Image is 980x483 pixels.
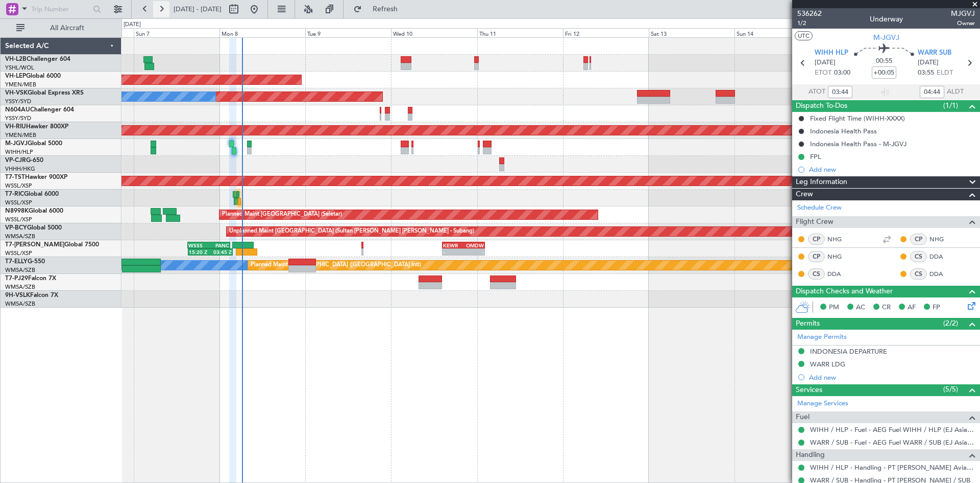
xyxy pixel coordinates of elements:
a: YSSY/SYD [5,98,31,105]
span: Crew [796,189,813,200]
span: ETOT [815,68,831,78]
a: VH-L2BChallenger 604 [5,56,70,62]
button: All Aircraft [11,20,111,36]
a: N604AUChallenger 604 [5,107,74,113]
span: [DATE] [815,58,836,68]
span: T7-TST [5,174,25,180]
a: T7-PJ29Falcon 7X [5,275,56,282]
a: VH-VSKGlobal Express XRS [5,90,84,96]
a: N8998KGlobal 6000 [5,208,63,214]
button: Refresh [349,1,410,17]
div: OMDW [463,242,484,248]
a: WMSA/SZB [5,266,35,274]
a: VP-CJRG-650 [5,157,43,164]
div: FPL [810,152,821,161]
div: Underway [870,14,903,25]
span: M-JGVJ [873,32,899,43]
a: YMEN/MEB [5,131,36,139]
span: CR [882,303,891,313]
span: 03:55 [918,68,934,78]
input: --:-- [920,86,944,98]
span: M-JGVJ [5,141,28,147]
span: Leg Information [796,176,847,188]
span: ATOT [808,87,825,97]
a: T7-TSTHawker 900XP [5,174,67,180]
span: Refresh [364,6,407,13]
span: VH-LEP [5,73,26,79]
a: WSSL/XSP [5,249,32,257]
span: ELDT [937,68,953,78]
a: YSHL/WOL [5,64,34,72]
div: Indonesia Health Pass - M-JGVJ [810,140,906,148]
a: WMSA/SZB [5,233,35,240]
a: DDA [827,269,850,279]
a: WIHH / HLP - Fuel - AEG Fuel WIHH / HLP (EJ Asia Only) [810,425,975,434]
a: WMSA/SZB [5,283,35,291]
div: WARR LDG [810,360,845,369]
span: T7-[PERSON_NAME] [5,242,64,248]
a: WSSL/XSP [5,216,32,223]
a: WIHH / HLP - Handling - PT [PERSON_NAME] Aviasi WIHH / HLP [810,463,975,472]
div: Thu 11 [477,28,563,37]
div: - [463,249,484,255]
a: WSSL/XSP [5,199,32,206]
span: VH-RIU [5,124,26,130]
span: PM [829,303,839,313]
div: PANC [209,242,229,248]
a: M-JGVJGlobal 5000 [5,141,62,147]
span: T7-RIC [5,191,24,197]
span: (1/1) [943,100,958,111]
div: INDONESIA DEPARTURE [810,347,887,356]
span: VP-BCY [5,225,27,231]
span: Fuel [796,411,810,423]
span: 00:55 [876,56,892,66]
span: VH-VSK [5,90,28,96]
input: --:-- [828,86,852,98]
span: N8998K [5,208,29,214]
div: [DATE] [124,20,141,29]
span: AC [856,303,865,313]
div: CS [910,251,927,262]
a: 9H-VSLKFalcon 7X [5,292,58,298]
div: KEWR [443,242,463,248]
a: WARR / SUB - Fuel - AEG Fuel WARR / SUB (EJ Asia Only) [810,438,975,447]
div: Sat 13 [649,28,734,37]
a: DDA [929,252,952,261]
a: NHG [827,235,850,244]
span: Dispatch To-Dos [796,100,847,112]
a: VHHH/HKG [5,165,35,173]
span: Handling [796,449,825,461]
div: Fixed Flight Time (WIHH-XXXX) [810,114,905,123]
div: Mon 8 [219,28,305,37]
span: 9H-VSLK [5,292,30,298]
span: Dispatch Checks and Weather [796,286,893,297]
span: Owner [951,19,975,28]
span: 1/2 [797,19,822,28]
span: Permits [796,318,820,330]
span: WARR SUB [918,48,951,58]
a: WMSA/SZB [5,300,35,308]
div: Indonesia Health Pass [810,127,877,135]
span: [DATE] [918,58,939,68]
button: UTC [795,31,813,40]
span: Services [796,384,822,396]
div: 15:20 Z [189,249,210,255]
span: VH-L2B [5,56,27,62]
div: Sun 14 [734,28,820,37]
div: Sun 7 [134,28,219,37]
a: Manage Services [797,399,848,409]
span: (2/2) [943,318,958,329]
a: NHG [827,252,850,261]
a: WSSL/XSP [5,182,32,190]
span: T7-PJ29 [5,275,28,282]
div: Unplanned Maint [GEOGRAPHIC_DATA] (Sultan [PERSON_NAME] [PERSON_NAME] - Subang) [229,224,474,239]
a: Schedule Crew [797,203,842,213]
a: T7-RICGlobal 6000 [5,191,59,197]
span: Flight Crew [796,216,834,228]
span: T7-ELLY [5,259,28,265]
span: 536262 [797,8,822,19]
a: Manage Permits [797,332,847,342]
span: AF [908,303,916,313]
div: Add new [809,373,975,382]
input: Trip Number [31,2,90,17]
